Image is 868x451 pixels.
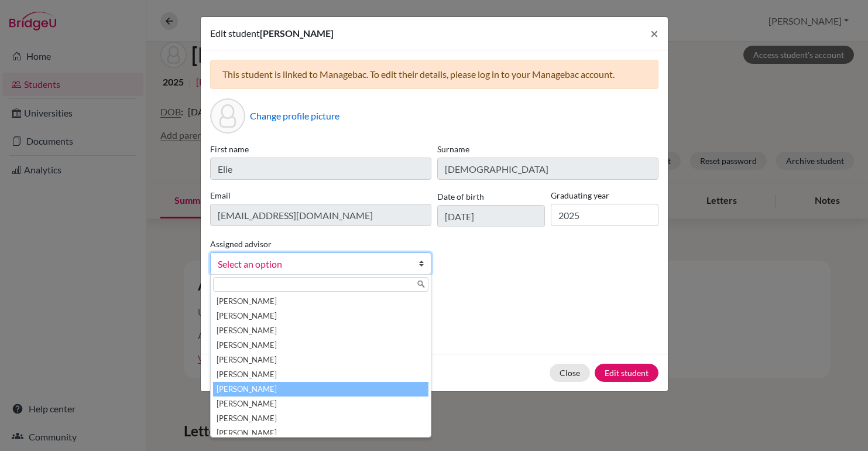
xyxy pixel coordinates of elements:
[213,367,428,382] li: [PERSON_NAME]
[210,60,658,89] div: This student is linked to Managebac. To edit their details, please log in to your Managebac account.
[213,294,428,309] li: [PERSON_NAME]
[213,338,428,353] li: [PERSON_NAME]
[210,293,658,307] p: Parents
[210,189,431,201] label: Email
[218,257,409,272] span: Select an option
[595,364,658,382] button: Edit student
[213,397,428,411] li: [PERSON_NAME]
[437,190,484,203] label: Date of birth
[213,382,428,397] li: [PERSON_NAME]
[551,189,658,201] label: Graduating year
[213,411,428,426] li: [PERSON_NAME]
[260,28,334,39] span: [PERSON_NAME]
[213,309,428,323] li: [PERSON_NAME]
[210,98,245,134] div: Profile picture
[213,426,428,440] li: [PERSON_NAME]
[650,25,658,42] span: ×
[210,238,272,250] label: Assigned advisor
[210,28,260,39] span: Edit student
[213,323,428,338] li: [PERSON_NAME]
[210,143,431,155] label: First name
[213,353,428,367] li: [PERSON_NAME]
[437,143,658,155] label: Surname
[437,205,545,227] input: dd/mm/yyyy
[550,364,590,382] button: Close
[641,17,668,50] button: Close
